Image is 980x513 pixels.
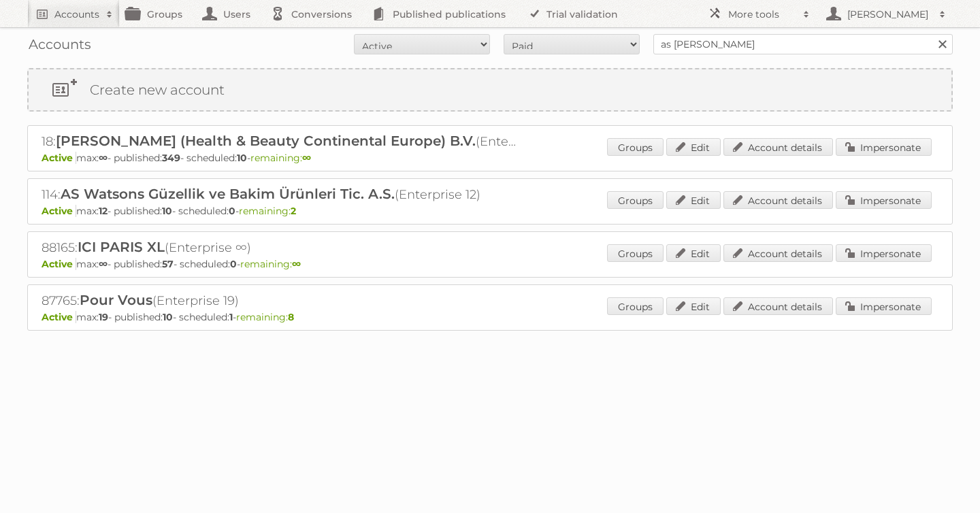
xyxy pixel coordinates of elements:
[723,191,833,209] a: Account details
[42,258,938,270] p: max: - published: - scheduled: -
[288,311,294,323] strong: 8
[42,205,76,217] span: Active
[836,244,932,262] a: Impersonate
[42,186,518,203] h2: 114: (Enterprise 12)
[250,152,311,164] span: remaining:
[54,7,99,21] h2: Accounts
[666,297,721,315] a: Edit
[230,258,237,270] strong: 0
[237,152,247,164] strong: 10
[723,297,833,315] a: Account details
[42,292,518,310] h2: 87765: (Enterprise 19)
[42,205,938,217] p: max: - published: - scheduled: -
[99,311,108,323] strong: 19
[80,292,152,308] span: Pour Vous
[163,311,173,323] strong: 10
[607,244,664,262] a: Groups
[836,138,932,156] a: Impersonate
[229,311,233,323] strong: 1
[666,191,721,209] a: Edit
[607,297,664,315] a: Groups
[292,258,301,270] strong: ∞
[42,152,76,164] span: Active
[607,191,664,209] a: Groups
[239,205,296,217] span: remaining:
[728,7,796,21] h2: More tools
[162,258,174,270] strong: 57
[42,239,518,256] h2: 88165: (Enterprise ∞)
[666,138,721,156] a: Edit
[42,311,76,323] span: Active
[29,69,951,110] a: Create new account
[844,7,932,21] h2: [PERSON_NAME]
[236,311,294,323] span: remaining:
[42,133,518,150] h2: 18: (Enterprise ∞)
[99,152,108,164] strong: ∞
[607,138,664,156] a: Groups
[78,239,165,255] span: ICI PARIS XL
[61,186,395,202] span: AS Watsons Güzellik ve Bakim Ürünleri Tic. A.S.
[240,258,301,270] span: remaining:
[291,205,296,217] strong: 2
[99,205,108,217] strong: 12
[99,258,108,270] strong: ∞
[836,297,932,315] a: Impersonate
[42,152,938,164] p: max: - published: - scheduled: -
[56,133,476,149] span: [PERSON_NAME] (Health & Beauty Continental Europe) B.V.
[229,205,235,217] strong: 0
[42,311,938,323] p: max: - published: - scheduled: -
[302,152,311,164] strong: ∞
[42,258,76,270] span: Active
[162,205,172,217] strong: 10
[666,244,721,262] a: Edit
[723,244,833,262] a: Account details
[723,138,833,156] a: Account details
[836,191,932,209] a: Impersonate
[162,152,180,164] strong: 349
